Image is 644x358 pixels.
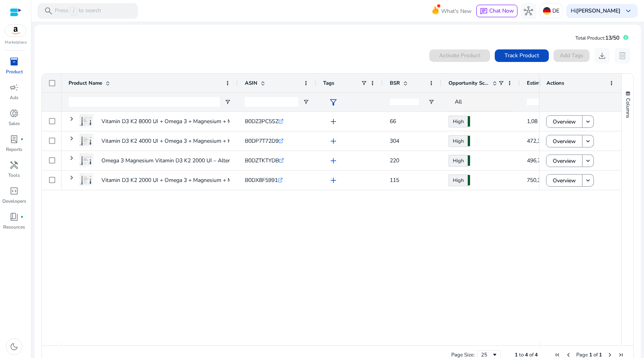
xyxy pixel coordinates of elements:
[480,7,488,15] span: chat
[565,352,572,358] div: Previous Page
[618,352,624,358] div: Last Page
[554,352,561,358] div: First Page
[70,7,77,15] span: /
[594,48,610,64] button: download
[101,172,270,188] p: Vitamin D3 K2 2000 UI + Omega 3 + Magnesium + Meereskollagen...
[449,155,468,167] a: High
[468,116,470,127] span: 89.50
[245,80,257,87] span: ASIN
[329,136,338,146] span: add
[3,224,25,231] p: Resources
[546,135,582,147] button: Overview
[303,99,309,105] button: Open Filter Menu
[9,120,20,127] p: Sales
[521,3,536,19] button: hub
[69,97,220,107] input: Product Name Filter Input
[390,157,399,164] span: 220
[9,160,19,170] span: handyman
[527,80,574,87] span: Estimated Revenue/Day
[329,117,338,126] span: add
[607,352,613,358] div: Next Page
[505,51,539,60] span: Track Product
[101,113,270,129] p: Vitamin D3 K2 8000 UI + Omega 3 + Magnesium + Meereskollagen...
[20,215,24,218] span: fiber_manual_record
[546,174,582,187] button: Overview
[10,94,18,101] p: Ads
[9,342,19,351] span: dark_mode
[9,57,19,66] span: inventory_2
[584,177,592,184] mat-icon: keyboard_arrow_down
[624,6,633,16] span: keyboard_arrow_down
[245,118,279,125] span: B0DZ3PC5SZ
[575,35,605,41] span: Total Product:
[80,114,94,128] img: 41Th17neeVL._AC_US40_.jpg
[9,212,19,222] span: book_4
[80,173,94,187] img: 413JJVKqodL._AC_US40_.jpg
[524,6,533,16] span: hub
[584,157,592,164] mat-icon: keyboard_arrow_down
[8,172,20,179] p: Tools
[605,34,619,42] span: 13/50
[527,157,599,164] span: 496,79 тыс. € - 506,66 тыс. €
[5,25,26,36] img: amazon.svg
[553,153,576,169] span: Overview
[489,7,514,15] span: Chat Now
[571,8,620,14] p: Hi
[9,134,19,144] span: lab_profile
[584,138,592,145] mat-icon: keyboard_arrow_down
[44,6,53,16] span: search
[245,97,298,107] input: ASIN Filter Input
[553,114,576,130] span: Overview
[55,7,101,15] p: Press to search
[546,154,582,167] button: Overview
[584,118,592,125] mat-icon: keyboard_arrow_down
[449,174,468,186] a: High
[390,80,400,87] span: BSR
[6,146,22,153] p: Reports
[546,80,564,87] span: Actions
[2,198,26,205] p: Developers
[245,157,279,164] span: B0DZTKTYDB
[428,99,434,105] button: Open Filter Menu
[80,153,94,167] img: 414x4cKM05L._AC_US40_.jpg
[9,186,19,196] span: code_blocks
[390,176,399,184] span: 115
[245,176,278,184] span: B0DX8F5991
[9,109,19,118] span: donut_small
[527,176,599,184] span: 750,31 тыс. € - 782,62 тыс. €
[527,137,596,145] span: 472,32 тыс. € - 479,7 тыс. €
[527,118,586,125] span: 1,08 млн € - 1,09 млн €
[495,49,549,62] button: Track Product
[449,80,489,87] span: Opportunity Score
[329,98,338,107] span: filter_alt
[476,5,517,17] button: chatChat Now
[101,153,274,169] p: Omega 3 Magnesium Vitamin D3 K2 2000 UI – Altersmanagement, 3...
[5,40,27,45] p: Marketplace
[101,133,286,149] p: Vitamin D3 K2 4000 UI + Omega 3 + Magnesium + Hyaluronsäure Meeres...
[553,173,576,189] span: Overview
[224,99,231,105] button: Open Filter Menu
[543,7,551,15] img: de.svg
[449,116,468,127] a: High
[390,137,399,145] span: 304
[449,135,468,147] a: High
[441,4,472,18] span: What's New
[329,176,338,185] span: add
[9,83,19,92] span: campaign
[390,118,396,125] span: 66
[245,137,279,145] span: B0DP7T72D9
[20,138,24,141] span: fiber_manual_record
[329,156,338,165] span: add
[553,133,576,149] span: Overview
[552,4,559,18] p: DE
[576,7,620,15] b: [PERSON_NAME]
[468,155,470,166] span: 84.46
[546,115,582,128] button: Overview
[624,98,631,118] span: Columns
[468,175,470,185] span: 91.44
[80,134,94,148] img: 41OPYn-BZQL._AC_US40_.jpg
[6,68,23,75] p: Product
[468,136,470,146] span: 79.04
[323,80,334,87] span: Tags
[455,98,462,105] span: All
